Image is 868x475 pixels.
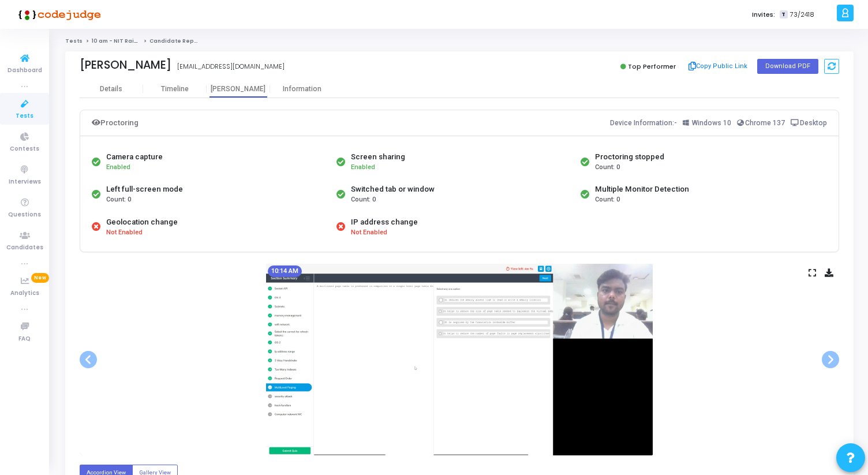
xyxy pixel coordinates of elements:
span: New [31,273,49,283]
span: Dashboard [8,66,42,76]
label: Invites: [752,10,775,20]
span: Enabled [351,163,375,171]
div: Proctoring [92,116,139,130]
div: [PERSON_NAME] [207,85,270,93]
a: Tests [65,38,83,44]
img: logo [14,3,101,26]
div: Camera capture [106,151,163,163]
button: Download PDF [757,59,818,74]
div: Information [270,85,334,93]
div: IP address change [351,216,418,228]
div: Proctoring stopped [595,151,664,163]
div: Switched tab or window [351,184,435,195]
img: screenshot-1758602693207.jpeg [266,264,653,455]
div: Left full-screen mode [106,184,183,195]
button: Copy Public Link [685,58,751,75]
span: Count: 0 [595,163,620,173]
div: [PERSON_NAME] [80,58,171,72]
span: Tests [16,111,33,121]
div: Geolocation change [106,216,178,228]
span: Analytics [10,289,39,298]
nav: breadcrumb [65,38,854,45]
span: Desktop [800,119,827,127]
div: Device Information:- [610,116,828,130]
div: Details [100,85,122,93]
span: Top Performer [628,62,676,71]
div: Timeline [161,85,189,93]
span: Candidate Report [149,38,203,44]
span: Not Enabled [106,228,143,238]
div: Screen sharing [351,151,405,163]
span: Chrome 137 [745,119,785,127]
span: Enabled [106,163,130,171]
span: Count: 0 [106,195,131,205]
span: Questions [8,210,41,220]
div: [EMAIL_ADDRESS][DOMAIN_NAME] [177,62,285,72]
span: FAQ [18,334,31,344]
div: Multiple Monitor Detection [595,184,689,195]
span: Not Enabled [351,228,387,238]
span: Count: 0 [595,195,620,205]
mat-chip: 10:14 AM [268,265,302,277]
a: 10 am - NIT Raipur - Titan Engineering Intern 2026 [92,38,235,44]
span: 73/2418 [790,10,814,20]
span: Count: 0 [351,195,376,205]
span: Contests [10,144,39,154]
span: Interviews [9,177,41,187]
span: Candidates [6,243,43,253]
span: T [780,10,787,19]
span: Windows 10 [692,119,731,127]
